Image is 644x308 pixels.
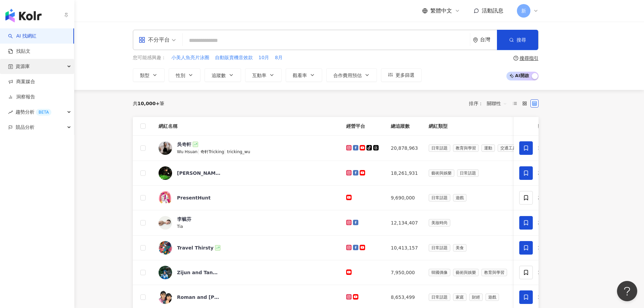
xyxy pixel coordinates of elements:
[469,98,511,109] div: 排序：
[177,170,221,176] div: [PERSON_NAME] [PERSON_NAME]
[385,186,423,210] td: 9,690,000
[617,281,637,301] iframe: Help Scout Beacon - Open
[36,109,51,116] div: BETA
[215,54,253,62] button: 自動販賣機音效款
[429,169,454,177] span: 藝術與娛樂
[480,37,497,43] div: 台灣
[177,149,198,154] span: Wu Hsuan
[429,144,450,152] span: 日常話題
[423,117,527,136] th: 網紅類型
[159,241,336,255] a: KOL AvatarTravel Thirsty
[139,37,145,43] span: appstore
[16,59,30,74] span: 資源庫
[385,136,423,161] td: 20,878,963
[224,149,227,154] span: |
[5,9,42,22] img: logo
[429,293,450,301] span: 日常話題
[159,191,336,205] a: KOL AvatarPresentHunt
[212,73,226,78] span: 追蹤數
[245,68,282,82] button: 互動率
[487,98,507,109] span: 關聯性
[453,269,479,276] span: 藝術與娛樂
[453,194,467,202] span: 遊戲
[176,73,185,78] span: 性別
[159,266,172,279] img: KOL Avatar
[252,73,266,78] span: 互動率
[520,55,539,61] div: 搜尋指引
[140,73,149,78] span: 類型
[138,101,160,106] span: 10,000+
[8,48,30,55] a: 找貼文
[258,54,270,62] button: 10月
[275,54,283,61] span: 8月
[396,72,414,78] span: 更多篩選
[177,244,214,251] div: Travel Thirsty
[429,269,450,276] span: 韓國偶像
[159,141,172,155] img: KOL Avatar
[171,54,209,61] span: 小美人魚亮片泳圈
[481,269,507,276] span: 教育與學習
[159,141,336,155] a: KOL Avatar吳奇軒Wu Hsuan|奇軒Tricking|tricking_wu
[385,210,423,236] td: 12,134,407
[385,236,423,260] td: 10,413,157
[498,144,519,152] span: 交通工具
[8,94,35,100] a: 洞察報告
[385,161,423,186] td: 18,261,931
[159,166,172,180] img: KOL Avatar
[259,54,269,61] span: 10月
[177,224,183,229] span: Tia
[133,68,165,82] button: 類型
[469,293,483,301] span: 財經
[514,56,518,61] span: question-circle
[133,54,166,61] span: 您可能感興趣：
[139,34,170,45] div: 不分平台
[177,294,221,301] div: Roman and [PERSON_NAME]
[177,216,191,222] div: 李毓芬
[429,194,450,202] span: 日常話題
[429,244,450,252] span: 日常話題
[8,110,13,115] span: rise
[133,101,165,106] div: 共 筆
[482,7,503,14] span: 活動訊息
[385,117,423,136] th: 總追蹤數
[16,120,34,135] span: 競品分析
[293,73,307,78] span: 觀看率
[8,33,37,40] a: searchAI 找網紅
[159,266,336,279] a: KOL AvatarZijun and Tang San
[485,293,499,301] span: 遊戲
[159,290,336,304] a: KOL AvatarRoman and [PERSON_NAME]
[159,191,172,205] img: KOL Avatar
[453,144,479,152] span: 教育與學習
[177,194,211,201] div: PresentHunt
[159,166,336,180] a: KOL Avatar[PERSON_NAME] [PERSON_NAME]
[197,149,200,154] span: |
[473,38,478,43] span: environment
[275,54,283,62] button: 8月
[159,241,172,255] img: KOL Avatar
[159,290,172,304] img: KOL Avatar
[453,293,467,301] span: 家庭
[517,37,526,43] span: 搜尋
[521,7,526,15] span: 新
[333,73,362,78] span: 合作費用預估
[171,54,210,62] button: 小美人魚亮片泳圈
[159,216,336,230] a: KOL Avatar李毓芬Tia
[215,54,253,61] span: 自動販賣機音效款
[8,78,35,85] a: 商案媒合
[497,30,538,50] button: 搜尋
[481,144,495,152] span: 運動
[16,104,51,120] span: 趨勢分析
[453,244,467,252] span: 美食
[430,7,452,15] span: 繁體中文
[341,117,385,136] th: 經營平台
[200,149,224,154] span: 奇軒Tricking
[429,219,450,227] span: 美妝時尚
[457,169,479,177] span: 日常話題
[385,260,423,285] td: 7,950,000
[153,117,341,136] th: 網紅名稱
[205,68,241,82] button: 追蹤數
[381,68,422,82] button: 更多篩選
[227,149,251,154] span: tricking_wu
[159,216,172,230] img: KOL Avatar
[177,269,221,276] div: Zijun and Tang San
